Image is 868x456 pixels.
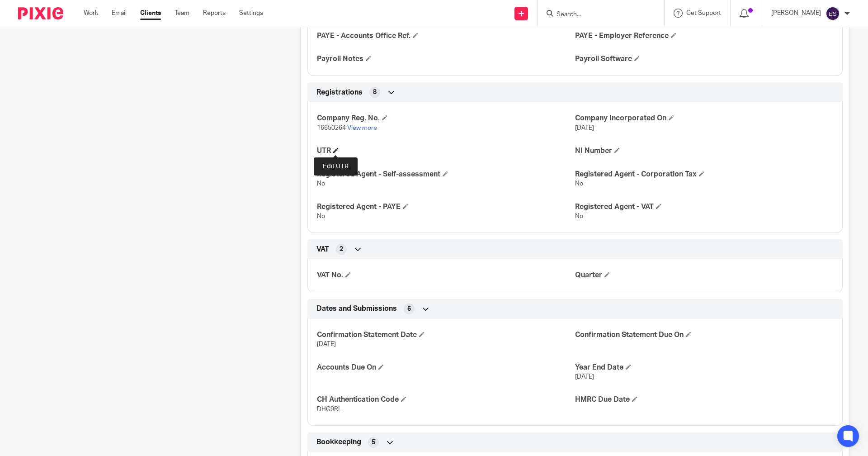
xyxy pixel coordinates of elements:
span: Registrations [316,88,363,97]
h4: UTR [317,146,575,156]
a: Email [112,9,127,18]
span: Bookkeeping [316,437,361,447]
p: [PERSON_NAME] [771,9,821,18]
h4: PAYE - Accounts Office Ref. [317,31,575,41]
span: No [575,180,583,187]
h4: Year End Date [575,363,833,372]
a: Clients [140,9,161,18]
span: 5 [372,438,375,447]
span: [DATE] [575,374,594,380]
h4: CH Authentication Code [317,395,575,404]
a: Work [84,9,98,18]
h4: Accounts Due On [317,363,575,372]
a: View more [347,125,377,131]
h4: PAYE - Employer Reference [575,31,833,41]
span: Dates and Submissions [316,304,397,313]
h4: Company Reg. No. [317,114,575,123]
span: 8 [373,88,377,97]
h4: Registered Agent - PAYE [317,202,575,212]
input: Search [556,11,637,19]
h4: Registered Agent - Corporation Tax [575,170,833,179]
h4: Quarter [575,271,833,280]
span: 2 [340,245,343,254]
h4: NI Number [575,146,833,156]
span: DHG9RL [317,406,342,413]
h4: Registered Agent - VAT [575,202,833,212]
a: Settings [239,9,263,18]
span: No [317,180,325,187]
h4: Payroll Notes [317,54,575,64]
span: 6 [407,304,411,313]
span: No [575,213,583,219]
img: svg%3E [826,6,840,21]
h4: HMRC Due Date [575,395,833,404]
h4: Registered Agent - Self-assessment [317,170,575,179]
h4: Company Incorporated On [575,114,833,123]
h4: Payroll Software [575,54,833,64]
span: [DATE] [575,125,594,131]
span: Get Support [686,10,721,16]
a: Reports [203,9,226,18]
span: VAT [316,245,329,254]
img: Pixie [18,7,63,19]
span: No [317,213,325,219]
h4: Confirmation Statement Date [317,330,575,340]
a: Team [175,9,189,18]
h4: VAT No. [317,271,575,280]
h4: Confirmation Statement Due On [575,330,833,340]
span: [DATE] [317,341,336,347]
span: 16650264 [317,125,346,131]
